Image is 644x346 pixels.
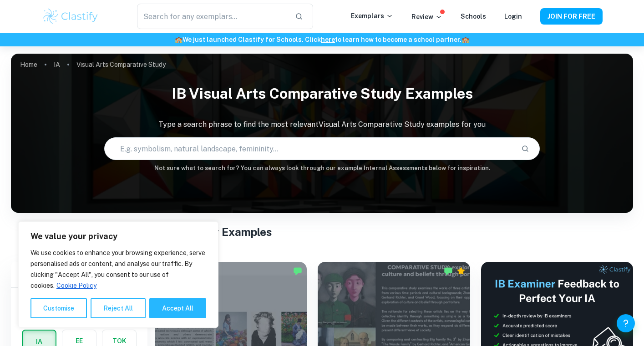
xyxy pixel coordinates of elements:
p: Exemplars [351,11,393,21]
h6: We just launched Clastify for Schools. Click to learn how to become a school partner. [2,35,642,45]
h1: IB Visual Arts Comparative Study examples [11,79,633,108]
a: IA [54,58,60,71]
button: Customise [30,298,87,318]
input: E.g. symbolism, natural landscape, femininity... [105,136,514,161]
button: JOIN FOR FREE [540,8,603,25]
a: here [321,36,335,43]
div: We value your privacy [18,221,218,328]
p: Review [411,12,442,22]
a: Home [20,58,37,71]
p: Type a search phrase to find the most relevant Visual Arts Comparative Study examples for you [11,119,633,130]
a: Schools [461,13,486,20]
p: We value your privacy [30,231,206,242]
button: Search [517,141,533,156]
input: Search for any exemplars... [137,4,287,29]
div: Premium [456,266,466,276]
a: Cookie Policy [56,281,97,290]
img: Marked [444,266,453,276]
h1: All Visual Arts Comparative Study Examples [42,224,602,240]
img: Clastify logo [42,7,100,25]
h6: Not sure what to search for? You can always look through our example Internal Assessments below f... [11,164,633,173]
span: 🏫 [175,36,183,43]
p: We use cookies to enhance your browsing experience, serve personalised ads or content, and analys... [30,247,206,291]
span: 🏫 [461,36,469,43]
h6: Filter exemplars [11,262,147,287]
p: Visual Arts Comparative Study [76,60,166,70]
button: Accept All [149,298,206,318]
a: Login [504,13,522,20]
button: Reject All [91,298,146,318]
button: Help and Feedback [617,314,635,332]
img: Marked [293,266,302,276]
